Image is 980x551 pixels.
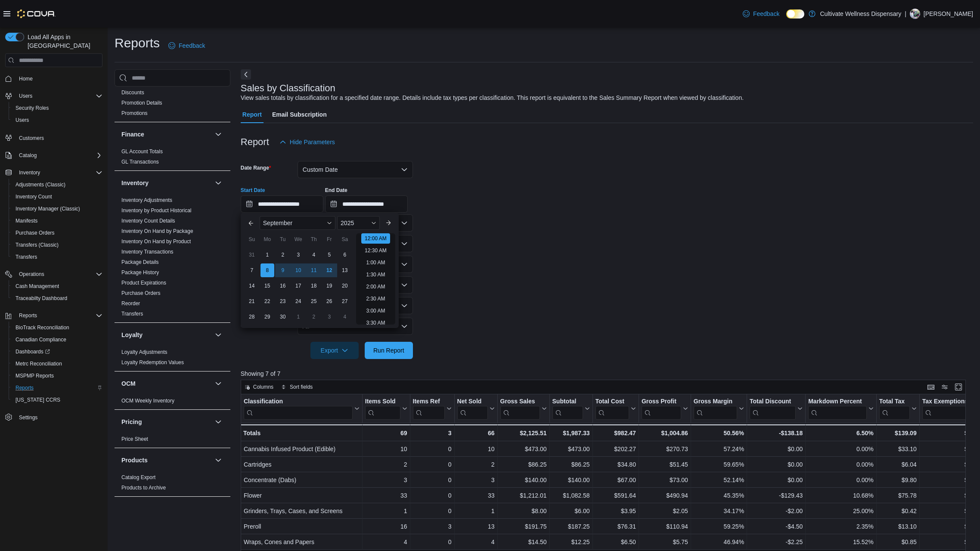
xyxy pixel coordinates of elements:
a: Adjustments (Classic) [12,180,69,190]
a: Home [16,74,36,84]
input: Press the down key to enter a popover containing a calendar. Press the escape key to close the po... [241,195,323,213]
div: day-31 [245,248,259,262]
span: [US_STATE] CCRS [16,396,60,403]
a: Loyalty Adjustments [121,349,167,355]
div: Button. Open the month selector. September is currently selected. [260,216,335,230]
div: day-9 [276,263,290,277]
h3: Products [121,456,148,464]
a: GL Transactions [121,159,159,165]
div: Discounts & Promotions [115,87,230,122]
button: Items Sold [365,398,407,420]
div: Gross Margin [694,398,737,420]
a: Promotion Details [121,100,162,106]
div: day-5 [323,248,336,262]
button: Hide Parameters [276,133,338,151]
span: Purchase Orders [12,228,102,238]
span: Traceabilty Dashboard [12,293,102,303]
h3: Sales by Classification [241,83,335,93]
div: Sa [338,232,352,246]
div: Tax Exemptions [922,398,972,406]
button: OCM [121,379,211,388]
span: Customers [16,132,102,143]
li: 3:30 AM [363,318,388,328]
li: 2:30 AM [363,294,388,304]
a: Purchase Orders [121,290,161,296]
a: GL Account Totals [121,149,163,155]
div: day-1 [261,248,274,262]
button: Markdown Percent [808,398,873,420]
a: Inventory On Hand by Product [121,238,191,245]
a: Inventory by Product Historical [121,207,192,214]
a: Canadian Compliance [12,334,70,345]
span: Inventory Count Details [121,217,175,224]
span: BioTrack Reconciliation [12,322,102,333]
div: Gross Profit [642,398,681,406]
div: day-22 [261,294,274,308]
div: Total Discount [750,398,796,420]
button: Open list of options [401,261,408,268]
div: Items Ref [412,398,444,406]
a: Metrc Reconciliation [12,359,65,369]
span: MSPMP Reports [12,371,102,381]
a: [US_STATE] CCRS [12,395,64,405]
span: Adjustments (Classic) [12,180,102,190]
div: Gross Margin [694,398,737,406]
span: Export [316,342,354,359]
button: Transfers [9,251,106,263]
div: Classification [244,398,353,406]
button: Finance [121,130,211,139]
a: Dashboards [9,346,106,358]
a: Transfers [12,252,40,262]
span: Transfers [16,254,37,260]
div: day-2 [307,310,321,324]
button: [US_STATE] CCRS [9,394,106,406]
div: day-29 [261,310,274,324]
a: Transfers (Classic) [12,240,62,250]
span: Transfers [12,252,102,262]
span: Canadian Compliance [16,336,66,343]
button: Inventory [2,167,106,179]
a: Price Sheet [121,436,148,442]
span: Inventory On Hand by Product [121,238,191,245]
a: Purchase Orders [12,228,58,238]
button: Users [2,90,106,102]
button: Classification [244,398,360,420]
button: Transfers (Classic) [9,239,106,251]
div: Items Ref [412,398,444,420]
div: Tax Exemptions [922,398,972,420]
span: Package Details [121,259,159,266]
button: Gross Profit [642,398,688,420]
div: day-15 [261,279,274,293]
button: Loyalty [121,331,211,339]
span: Feedback [753,9,779,18]
span: Traceabilty Dashboard [16,295,67,302]
span: 2025 [341,220,354,226]
div: day-10 [292,263,305,277]
li: 12:30 AM [361,245,390,256]
div: day-23 [276,294,290,308]
span: Transfers (Classic) [12,240,102,250]
a: Dashboards [12,347,53,357]
button: Inventory Count [9,191,106,203]
span: Washington CCRS [12,395,102,405]
div: We [292,232,305,246]
span: Cash Management [16,283,59,290]
div: day-18 [307,279,321,293]
h3: Loyalty [121,331,143,339]
div: Mo [261,232,274,246]
div: day-20 [338,279,352,293]
div: Total Cost [595,398,629,420]
span: Adjustments (Classic) [16,181,65,188]
button: OCM [213,378,223,389]
a: Package Details [121,259,159,265]
div: day-6 [338,248,352,262]
div: Markdown Percent [808,398,866,420]
span: Inventory Count [16,193,52,200]
button: Operations [2,268,106,280]
div: Items Sold [365,398,400,406]
div: Tu [276,232,290,246]
span: Inventory Adjustments [121,197,172,204]
div: day-2 [276,248,290,262]
div: day-4 [338,310,352,324]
